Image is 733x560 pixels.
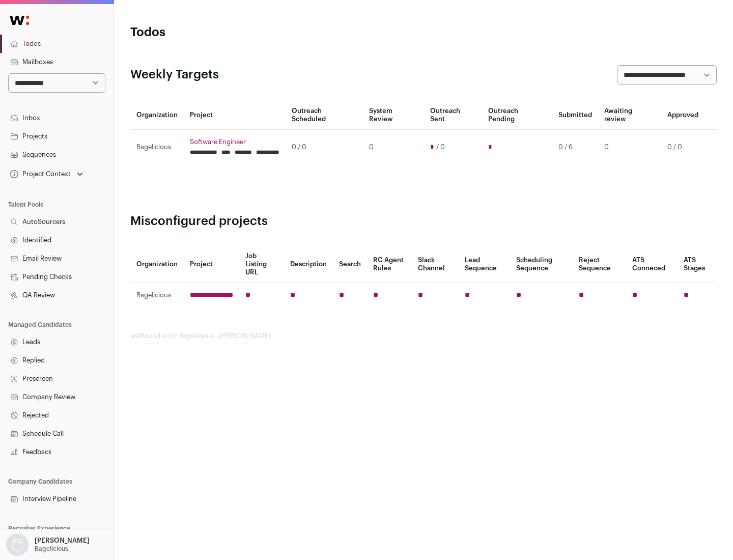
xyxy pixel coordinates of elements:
th: Reject Sequence [573,246,627,283]
td: 0 / 0 [286,130,363,165]
img: nopic.png [6,534,29,556]
div: Project Context [8,170,71,178]
td: Bagelicious [130,283,184,308]
p: [PERSON_NAME] [35,537,90,545]
th: Slack Channel [412,246,459,283]
th: RC Agent Rules [367,246,411,283]
img: Wellfound [4,10,35,31]
th: ATS Conneced [626,246,677,283]
th: Organization [130,246,184,283]
td: 0 / 0 [661,130,704,165]
button: Open dropdown [8,167,85,181]
th: Description [284,246,333,283]
footer: wellfound:ai for Bagelicious - [PERSON_NAME] [130,332,717,340]
th: Job Listing URL [239,246,284,283]
th: ATS Stages [678,246,717,283]
th: Outreach Scheduled [286,101,363,130]
th: Project [184,101,286,130]
h2: Misconfigured projects [130,213,717,230]
span: / 0 [436,143,445,151]
th: Lead Sequence [459,246,510,283]
a: Software Engineer [190,138,279,146]
td: 0 / 6 [552,130,598,165]
th: Organization [130,101,184,130]
td: 0 [363,130,424,165]
th: Outreach Pending [482,101,552,130]
h1: Todos [130,24,326,41]
td: 0 [598,130,661,165]
th: Awaiting review [598,101,661,130]
p: Bagelicious [35,545,68,553]
th: System Review [363,101,424,130]
button: Open dropdown [4,534,92,556]
th: Outreach Sent [424,101,483,130]
h2: Weekly Targets [130,67,219,83]
td: Bagelicious [130,130,184,165]
th: Approved [661,101,704,130]
th: Submitted [552,101,598,130]
th: Project [184,246,239,283]
th: Scheduling Sequence [510,246,573,283]
th: Search [333,246,367,283]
